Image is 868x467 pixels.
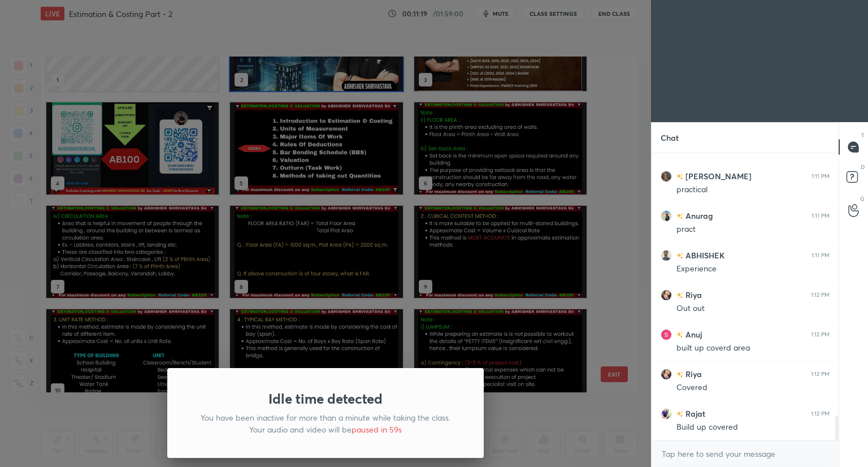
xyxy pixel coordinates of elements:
div: 1:11 PM [811,173,830,180]
div: built up coverd area [676,343,830,354]
h6: [PERSON_NAME] [683,170,752,182]
h6: Riya [683,289,702,301]
p: G [860,194,865,203]
p: D [861,163,865,171]
img: 29f29a01c3394f76ba9915ca87bf5343.jpg [661,171,672,182]
div: 1:12 PM [811,410,830,417]
p: Chat [652,123,688,153]
div: 1:12 PM [811,331,830,338]
img: 9a58a05a9ad6482a82cd9b5ca215b066.jpg [661,289,672,301]
img: e6014d4017c3478a8bc727f8de9f7bcc.jpg [661,250,672,261]
h6: Riya [683,368,702,380]
div: Covered [676,382,830,394]
div: Experience [676,263,830,275]
div: Build up covered [676,422,830,433]
p: You have been inactive for more than a minute while taking the class. Your audio and video will be [194,412,457,435]
span: paused in 59s [351,424,402,435]
img: 3 [661,329,672,340]
h6: ABHISHEK [683,249,724,261]
div: 1:12 PM [811,371,830,378]
div: 1:11 PM [811,252,830,259]
img: no-rating-badge.077c3623.svg [676,411,683,417]
img: 9a58a05a9ad6482a82cd9b5ca215b066.jpg [661,369,672,380]
h6: Anuj [683,328,702,340]
div: 1:11 PM [811,213,830,219]
img: no-rating-badge.077c3623.svg [676,292,683,299]
div: 1:12 PM [811,292,830,299]
img: no-rating-badge.077c3623.svg [676,213,683,219]
div: practical [676,184,830,196]
img: no-rating-badge.077c3623.svg [676,371,683,378]
h6: Anurag [683,210,713,222]
p: T [861,131,865,140]
img: no-rating-badge.077c3623.svg [676,253,683,259]
img: 8e983de7851e41e8871728866f862678.jpg [661,408,672,420]
h1: Idle time detected [268,391,383,407]
img: no-rating-badge.077c3623.svg [676,174,683,180]
img: b9eb6263dd734dca820a5d2be3058b6d.jpg [661,210,672,222]
div: Out out [676,303,830,314]
div: pract [676,224,830,235]
div: grid [652,153,839,440]
h6: Rajat [683,408,705,420]
img: no-rating-badge.077c3623.svg [676,332,683,338]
